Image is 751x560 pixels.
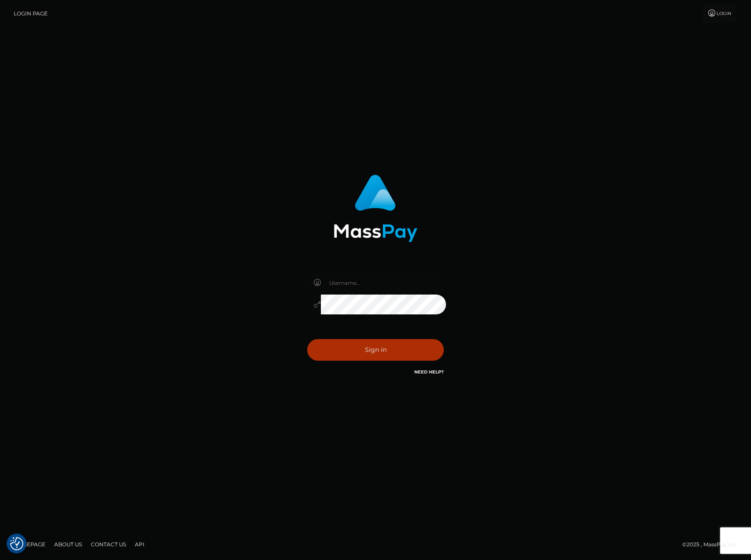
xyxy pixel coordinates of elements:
a: About Us [51,538,86,551]
img: Revisit consent button [10,537,23,550]
a: Contact Us [87,538,130,551]
a: Login Page [14,4,48,23]
div: © 2025 , MassPay Inc. [682,540,744,549]
input: Username... [321,273,446,293]
img: MassPay Login [334,175,417,242]
a: Login [703,4,736,23]
a: API [131,538,148,551]
a: Need Help? [414,369,444,375]
a: Homepage [10,538,49,551]
button: Sign in [307,339,444,361]
button: Consent Preferences [10,537,23,550]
